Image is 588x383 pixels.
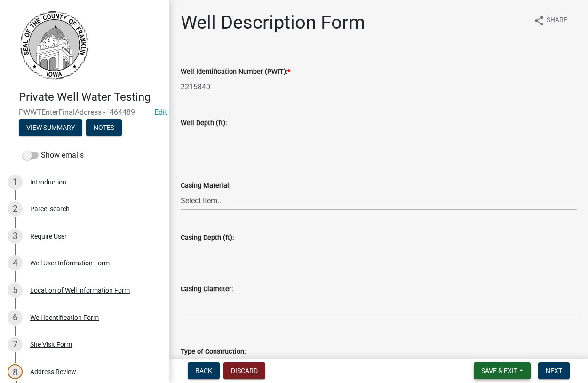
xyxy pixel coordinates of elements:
[8,229,23,244] div: 3
[8,364,23,379] div: 8
[8,175,23,190] div: 1
[154,108,167,117] wm-modal-confirm: Edit Application Number
[8,337,23,352] div: 7
[30,287,130,294] div: Location of Well Information Form
[481,367,517,375] span: Save & Exit
[181,286,233,293] label: Casing Diameter:
[19,124,82,132] wm-modal-confirm: Summary
[181,235,234,241] label: Casing Depth (ft):
[30,179,66,185] div: Introduction
[8,255,23,271] div: 4
[533,15,545,26] i: share
[30,233,67,239] div: Require User
[181,183,230,189] label: Casing Material:
[181,349,246,355] label: Type of Construction:
[546,367,562,375] span: Next
[188,362,220,379] button: Back
[474,362,531,379] button: Save & Exit
[30,368,76,375] div: Address Review
[86,119,122,136] button: Notes
[86,124,122,132] wm-modal-confirm: Notes
[181,11,365,34] h1: Well Description Form
[526,11,575,30] button: shareShare
[30,206,70,212] div: Parcel search
[8,201,23,216] div: 2
[19,90,162,104] h4: Private Well Water Testing
[8,283,23,298] div: 5
[19,10,89,80] img: Franklin County, Iowa
[547,15,567,26] span: Share
[223,362,265,379] button: Discard
[538,362,570,379] button: Next
[30,314,99,321] div: Well Identification Form
[30,341,72,348] div: Site Visit Form
[23,150,84,161] label: Show emails
[19,119,82,136] button: View Summary
[181,69,290,75] label: Well Identification Number (PWIT):
[19,108,151,117] span: PWWTEnterFinalAddress - "464489
[30,260,110,266] div: Well User Information Form
[195,367,212,375] span: Back
[8,310,23,325] div: 6
[154,108,167,117] a: Edit
[181,120,227,127] label: Well Depth (ft):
